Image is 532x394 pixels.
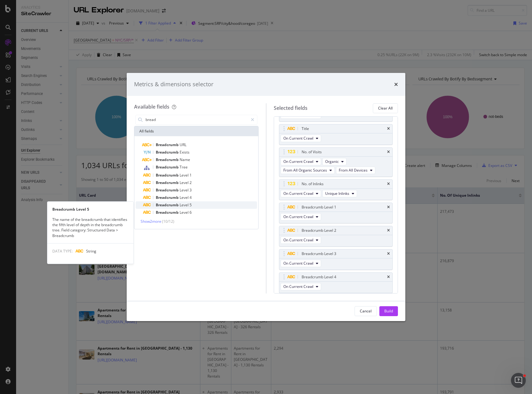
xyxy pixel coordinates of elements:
button: Clear All [373,103,398,113]
span: On Current Crawl [283,214,313,219]
span: Exists [180,150,190,155]
button: On Current Crawl [281,236,321,244]
div: Breadcrumb Level 2 [302,227,336,234]
span: Breadcrumb [156,210,180,215]
button: On Current Crawl [281,158,321,165]
span: From All Organic Sources [283,168,327,173]
div: Breadcrumb Level 1 [302,204,336,210]
button: On Current Crawl [281,135,321,142]
div: Build [384,308,393,314]
button: On Current Crawl [281,190,321,197]
span: URL [180,142,186,147]
div: Breadcrumb Level 4timesOn Current Crawl [279,272,393,293]
span: From All Devices [339,168,368,173]
button: From All Devices [336,167,375,174]
span: 1 [190,172,192,178]
span: Level [180,172,190,178]
span: On Current Crawl [283,261,313,266]
div: Breadcrumb Level 1timesOn Current Crawl [279,203,393,223]
div: TitletimesOn Current Crawl [279,124,393,145]
span: Level [180,195,190,200]
span: Organic [325,159,339,164]
div: times [387,252,390,256]
button: Unique Inlinks [322,190,357,197]
div: modal [127,73,405,321]
div: The name of the breadcrumb that identifies the fifth level of depth in the breadcrumb tree. Field... [47,217,133,238]
button: On Current Crawl [281,213,321,221]
span: Level [180,202,190,208]
span: Tree [180,164,188,170]
button: Organic [322,158,347,165]
button: Cancel [355,306,377,316]
span: 2 [190,180,192,185]
span: 3 [190,187,192,193]
div: times [387,127,390,131]
div: Breadcrumb Level 3 [302,251,336,257]
div: Breadcrumb Level 5 [47,207,133,212]
span: Breadcrumb [156,164,180,170]
button: From All Organic Sources [281,167,335,174]
div: Breadcrumb Level 3timesOn Current Crawl [279,249,393,270]
div: times [387,182,390,186]
span: 5 [190,202,192,208]
div: times [387,229,390,232]
span: Unique Inlinks [325,191,349,196]
span: Breadcrumb [156,142,180,147]
div: No. of Inlinks [302,181,324,187]
div: times [394,80,398,88]
span: Show 2 more [141,219,161,224]
div: Available fields [134,103,169,110]
div: No. of Visits [302,149,322,155]
span: On Current Crawl [283,237,313,243]
span: Breadcrumb [156,150,180,155]
span: Level [180,180,190,185]
span: Level [180,187,190,193]
div: times [387,205,390,209]
div: Breadcrumb Level 4 [302,274,336,280]
span: On Current Crawl [283,284,313,289]
div: Clear All [378,105,393,111]
iframe: Intercom live chat [511,373,526,388]
div: Metrics & dimensions selector [134,80,213,88]
div: Cancel [360,308,372,314]
span: On Current Crawl [283,191,313,196]
div: No. of InlinkstimesOn Current CrawlUnique Inlinks [279,179,393,200]
button: Build [379,306,398,316]
span: 4 [190,195,192,200]
span: Breadcrumb [156,195,180,200]
span: Level [180,210,190,215]
div: Selected fields [274,105,307,112]
button: On Current Crawl [281,260,321,267]
span: Breadcrumb [156,157,180,162]
div: times [387,150,390,154]
span: Name [180,157,190,162]
span: ( 10 / 12 ) [162,219,174,224]
span: Breadcrumb [156,202,180,208]
button: On Current Crawl [281,283,321,290]
div: Title [302,126,309,132]
div: times [387,275,390,279]
span: Breadcrumb [156,180,180,185]
div: All fields [134,126,258,136]
span: On Current Crawl [283,159,313,164]
span: Breadcrumb [156,187,180,193]
span: On Current Crawl [283,136,313,141]
input: Search by field name [145,115,248,124]
div: No. of VisitstimesOn Current CrawlOrganicFrom All Organic SourcesFrom All Devices [279,147,393,177]
span: Breadcrumb [156,172,180,178]
span: 6 [190,210,192,215]
div: Breadcrumb Level 2timesOn Current Crawl [279,226,393,247]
